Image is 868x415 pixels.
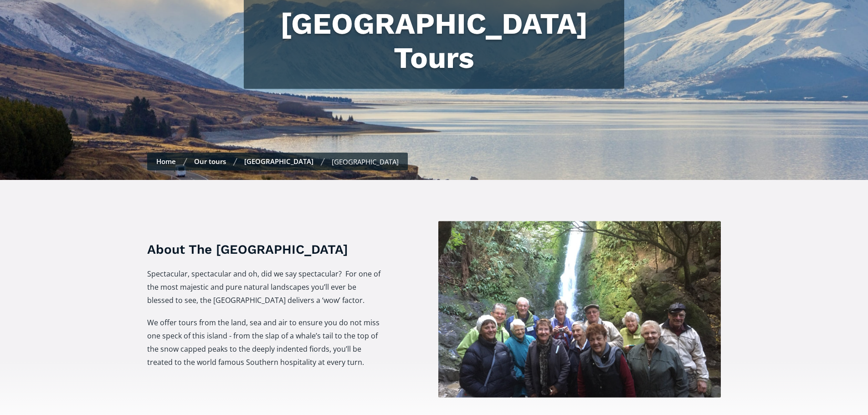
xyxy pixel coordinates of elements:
h3: About The [GEOGRAPHIC_DATA] [147,241,381,258]
a: Our tours [194,157,226,166]
a: Home [156,157,176,166]
img: Tourist enjoying a waterfall at Christchurch [438,221,721,398]
nav: breadcrumbs [147,153,408,170]
p: We offer tours from the land, sea and air to ensure you do not miss one speck of this island - fr... [147,316,381,369]
div: [GEOGRAPHIC_DATA] [332,157,399,166]
p: Spectacular, spectacular and oh, did we say spectacular? For one of the most majestic and pure na... [147,267,381,307]
h1: [GEOGRAPHIC_DATA] Tours [253,7,615,75]
a: [GEOGRAPHIC_DATA] [244,157,313,166]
